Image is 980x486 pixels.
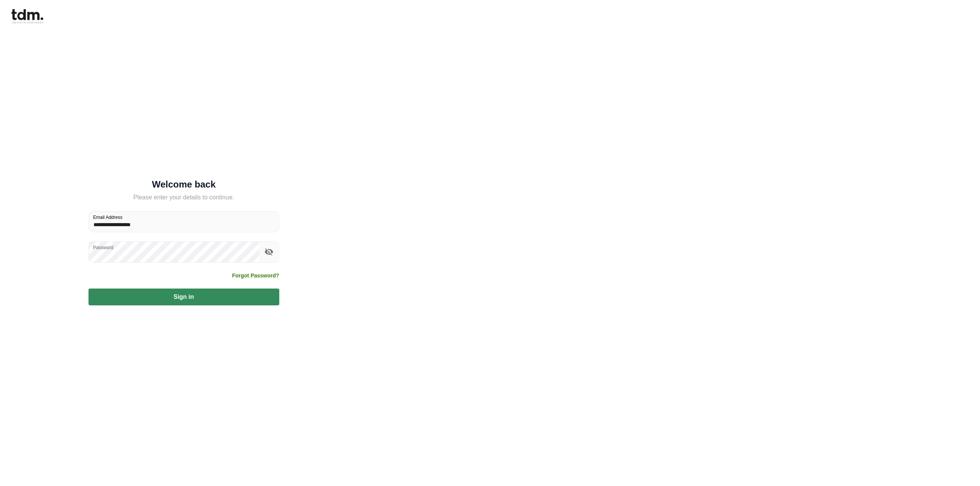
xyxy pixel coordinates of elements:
button: toggle password visibility [262,245,275,258]
label: Password [93,244,113,251]
label: Email Address [93,214,123,220]
a: Forgot Password? [232,272,279,279]
h5: Welcome back [88,181,279,188]
button: Sign in [88,289,279,305]
h5: Please enter your details to continue. [88,193,279,202]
